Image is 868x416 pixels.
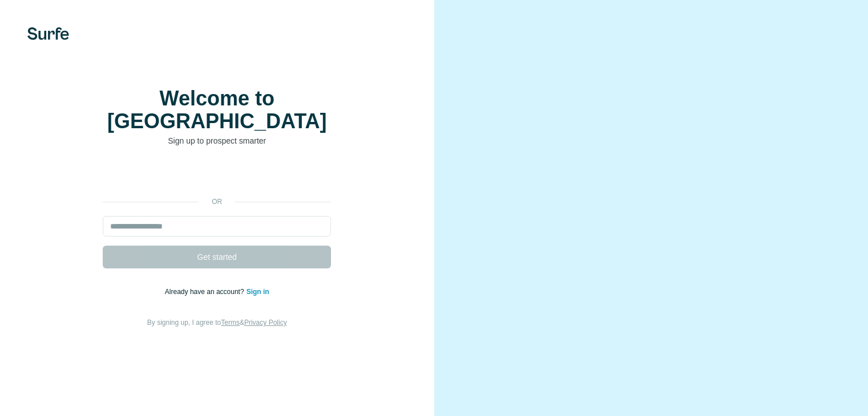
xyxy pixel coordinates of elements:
[103,87,331,133] h1: Welcome to [GEOGRAPHIC_DATA]
[199,197,235,207] p: or
[27,27,69,40] img: Surfe's logo
[147,319,287,327] span: By signing up, I agree to &
[97,164,337,189] iframe: Sign in with Google Button
[165,288,247,296] span: Already have an account?
[247,288,269,296] a: Sign in
[221,319,240,327] a: Terms
[103,135,331,146] p: Sign up to prospect smarter
[244,319,287,327] a: Privacy Policy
